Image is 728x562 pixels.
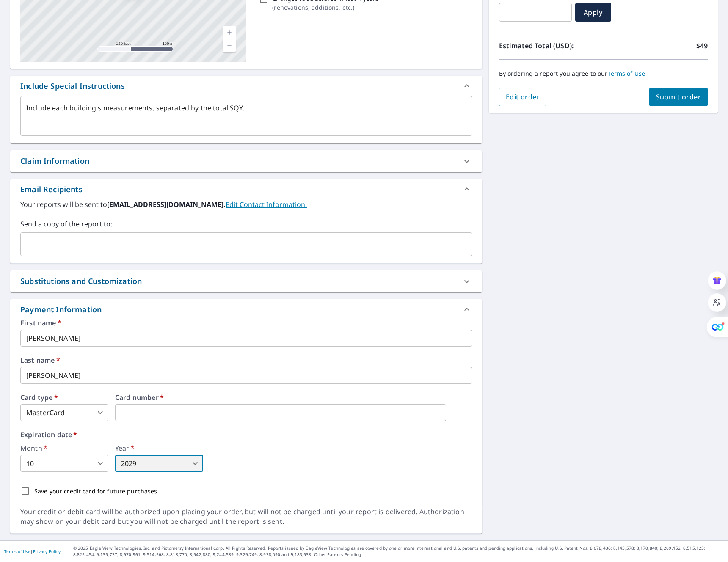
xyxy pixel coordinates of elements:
b: [EMAIL_ADDRESS][DOMAIN_NAME]. [107,200,226,209]
div: Payment Information [10,299,482,320]
a: EditContactInfo [226,200,307,209]
label: Year [115,445,203,452]
div: Your credit or debit card will be authorized upon placing your order, but will not be charged unt... [20,507,472,526]
a: Terms of Use [4,548,30,554]
p: ( renovations, additions, etc. ) [272,3,378,12]
label: First name [20,320,472,326]
span: Edit order [506,92,540,102]
div: MasterCard [20,404,108,421]
span: Apply [582,8,604,17]
button: Edit order [499,88,547,106]
label: Month [20,445,108,452]
div: Claim Information [10,150,482,172]
div: 10 [20,455,108,472]
a: Current Level 17, Zoom Out [223,39,236,52]
div: Substitutions and Customization [10,270,482,292]
p: Estimated Total (USD): [499,41,604,51]
label: Expiration date [20,431,472,438]
div: Include Special Instructions [10,76,482,96]
a: Current Level 17, Zoom In [223,26,236,39]
div: Payment Information [20,304,105,315]
iframe: secure payment field [115,404,446,421]
div: 2029 [115,455,203,472]
button: Submit order [649,88,708,106]
p: By ordering a report you agree to our [499,70,708,77]
label: Send a copy of the report to: [20,219,472,229]
textarea: Include each building's measurements, separated by the total SQY. [26,104,466,128]
p: Save your credit card for future purchases [34,487,157,496]
div: Email Recipients [10,179,482,199]
label: Card type [20,394,108,401]
label: Your reports will be sent to [20,199,472,209]
p: $49 [696,41,708,51]
div: Claim Information [20,155,89,167]
p: | [4,549,61,554]
p: © 2025 Eagle View Technologies, Inc. and Pictometry International Corp. All Rights Reserved. Repo... [73,545,724,558]
button: Apply [575,3,611,22]
a: Terms of Use [608,69,645,77]
label: Last name [20,357,472,364]
div: Include Special Instructions [20,80,125,92]
label: Card number [115,394,472,401]
span: Submit order [656,92,701,102]
a: Privacy Policy [33,548,61,554]
div: Email Recipients [20,184,83,195]
div: Substitutions and Customization [20,275,142,287]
